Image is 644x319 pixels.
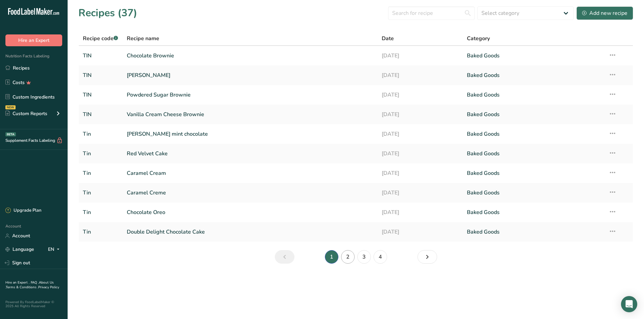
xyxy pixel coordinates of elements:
div: EN [48,245,62,254]
a: [DATE] [382,205,459,219]
a: Caramel Cream [127,166,374,180]
span: Date [382,34,394,43]
a: Baked Goods [467,205,600,219]
a: [DATE] [382,127,459,141]
a: Baked Goods [467,68,600,82]
div: Powered By FoodLabelMaker © 2025 All Rights Reserved [5,300,62,308]
div: Upgrade Plan [5,207,41,214]
a: Baked Goods [467,88,600,102]
a: [DATE] [382,68,459,82]
a: Tin [83,205,119,219]
a: Caramel Creme [127,186,374,200]
a: Baked Goods [467,127,600,141]
input: Search for recipe [388,6,475,20]
a: TIN [83,107,119,122]
a: TIN [83,49,119,63]
a: Language [5,243,34,255]
a: Chocolate Oreo [127,205,374,219]
a: Tin [83,186,119,200]
div: Custom Reports [5,110,47,117]
a: Baked Goods [467,186,600,200]
a: [DATE] [382,186,459,200]
a: Page 3. [357,250,371,264]
a: [DATE] [382,107,459,122]
a: Baked Goods [467,49,600,63]
a: Tin [83,166,119,180]
a: [PERSON_NAME] [127,68,374,82]
a: [DATE] [382,166,459,180]
a: [DATE] [382,147,459,161]
div: Open Intercom Messenger [621,296,637,312]
a: Baked Goods [467,147,600,161]
a: [DATE] [382,225,459,239]
a: Next page [418,250,437,264]
span: Recipe name [127,34,159,43]
a: [PERSON_NAME] mint chocolate [127,127,374,141]
button: Add new recipe [576,6,633,20]
a: TIN [83,88,119,102]
a: Page 4. [374,250,387,264]
a: [DATE] [382,49,459,63]
a: Chocolate Brownie [127,49,374,63]
a: Baked Goods [467,107,600,122]
a: Red Velvet Cake [127,147,374,161]
a: Hire an Expert . [5,280,29,285]
div: NEW [5,105,16,109]
a: Baked Goods [467,166,600,180]
a: FAQ . [31,280,39,285]
a: Powdered Sugar Brownie [127,88,374,102]
a: [DATE] [382,88,459,102]
a: Vanilla Cream Cheese Brownie [127,107,374,122]
a: TIN [83,68,119,82]
a: About Us . [5,280,54,290]
button: Hire an Expert [5,34,62,46]
a: Page 2. [341,250,355,264]
a: Tin [83,225,119,239]
h1: Recipes (37) [78,5,137,21]
div: BETA [5,132,16,136]
a: Privacy Policy [38,285,59,290]
a: Tin [83,147,119,161]
span: Category [467,34,490,43]
div: Add new recipe [582,9,627,17]
a: Previous page [275,250,294,264]
a: Terms & Conditions . [6,285,38,290]
a: Double Delight Chocolate Cake [127,225,374,239]
a: Baked Goods [467,225,600,239]
span: Recipe code [83,35,118,42]
a: Tin [83,127,119,141]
